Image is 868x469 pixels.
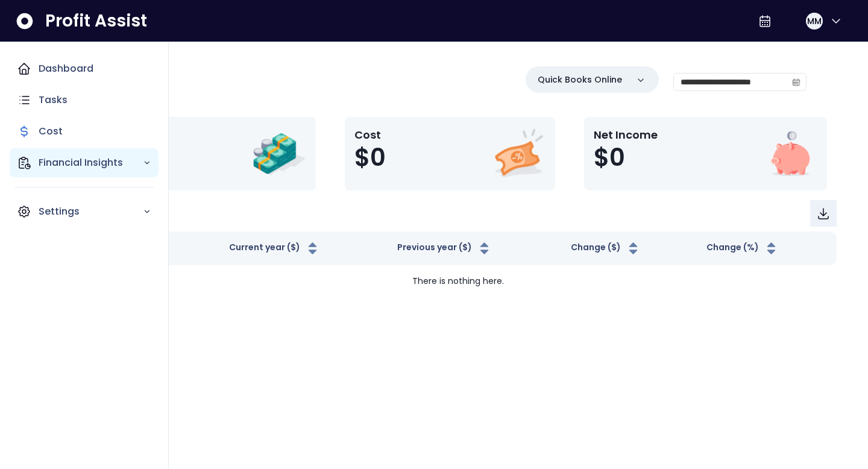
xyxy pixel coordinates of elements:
button: Current year ($) [229,241,320,256]
p: Dashboard [39,61,93,76]
button: Download [810,200,837,227]
button: Change (%) [706,241,779,256]
svg: calendar [792,78,800,86]
p: Net Income [594,127,658,143]
span: $0 [354,143,386,172]
p: Cost [354,127,386,143]
span: MM [807,15,822,27]
img: Cost [491,127,546,181]
span: Profit Assist [45,10,147,32]
p: Settings [39,204,143,219]
img: Net Income [763,127,817,181]
td: There is nothing here. [80,265,837,297]
p: Tasks [39,93,68,107]
p: Quick Books Online [538,74,622,86]
button: Previous year ($) [397,241,492,256]
button: Change ($) [571,241,641,256]
p: Financial Insights [39,156,143,170]
img: Revenue [252,127,306,181]
p: Cost [39,124,63,139]
span: $0 [594,143,625,172]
